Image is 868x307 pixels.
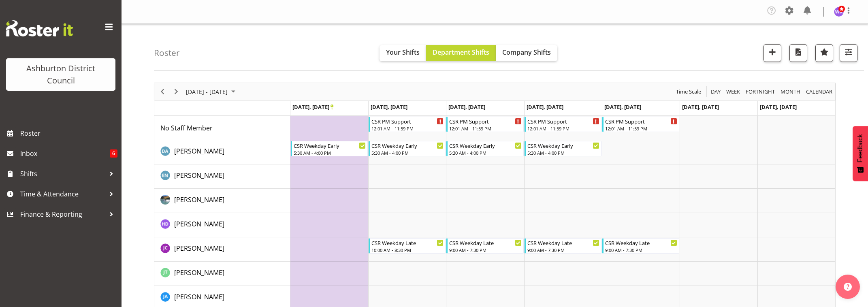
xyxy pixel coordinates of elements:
td: Deborah Anderson resource [154,140,290,164]
td: Jill Cullimore resource [154,237,290,262]
span: [DATE], [DATE] [292,103,333,111]
span: Week [725,87,741,97]
span: Time Scale [675,87,702,97]
button: Fortnight [744,87,776,97]
span: Feedback [857,134,864,162]
div: Jill Cullimore"s event - CSR Weekday Late Begin From Thursday, November 6, 2025 at 9:00:00 AM GMT... [525,238,601,254]
span: Department Shifts [433,48,489,57]
div: 10:00 AM - 8:30 PM [371,247,444,253]
div: Jill Cullimore"s event - CSR Weekday Late Begin From Wednesday, November 5, 2025 at 9:00:00 AM GM... [446,238,523,254]
div: CSR Weekday Late [371,239,444,247]
div: CSR PM Support [605,117,677,125]
div: Previous [156,83,169,100]
h4: Roster [154,48,180,58]
div: CSR Weekday Early [294,141,366,149]
div: Ashburton District Council [14,62,107,87]
div: 9:00 AM - 7:30 PM [527,247,599,253]
a: [PERSON_NAME] [174,243,224,253]
div: Jill Cullimore"s event - CSR Weekday Late Begin From Friday, November 7, 2025 at 9:00:00 AM GMT+1... [602,238,679,254]
span: [PERSON_NAME] [174,292,224,301]
img: wendy-keepa436.jpg [834,7,844,17]
td: John Tarry resource [154,262,290,286]
div: CSR Weekday Late [449,239,521,247]
div: No Staff Member"s event - CSR PM Support Begin From Friday, November 7, 2025 at 12:01:00 AM GMT+1... [602,117,679,132]
span: [PERSON_NAME] [174,147,224,156]
div: Deborah Anderson"s event - CSR Weekday Early Begin From Tuesday, November 4, 2025 at 5:30:00 AM G... [369,141,446,156]
div: CSR PM Support [527,117,599,125]
div: 12:01 AM - 11:59 PM [527,125,599,132]
button: Timeline Day [710,87,722,97]
span: Time & Attendance [20,188,105,200]
span: [DATE], [DATE] [760,103,797,111]
span: Shifts [20,168,105,180]
img: Rosterit website logo [6,20,73,36]
div: Next [169,83,183,100]
a: [PERSON_NAME] [174,268,224,277]
a: [PERSON_NAME] [174,146,224,156]
button: Highlight an important date within the roster. [815,44,833,62]
div: No Staff Member"s event - CSR PM Support Begin From Wednesday, November 5, 2025 at 12:01:00 AM GM... [446,117,523,132]
div: 5:30 AM - 4:00 PM [371,149,444,156]
span: [DATE] - [DATE] [185,87,228,97]
span: 6 [110,149,117,158]
button: Company Shifts [496,45,557,61]
div: 5:30 AM - 4:00 PM [449,149,521,156]
button: Next [171,87,182,97]
td: No Staff Member resource [154,116,290,140]
div: CSR Weekday Late [605,239,677,247]
span: [DATE], [DATE] [604,103,641,111]
a: [PERSON_NAME] [174,195,224,205]
button: Timeline Week [725,87,742,97]
span: Company Shifts [502,48,551,57]
span: Inbox [20,147,110,160]
td: Ellen McManus resource [154,164,290,189]
button: Department Shifts [426,45,496,61]
button: Timeline Month [779,87,802,97]
button: Time Scale [675,87,703,97]
td: Hayley Dickson resource [154,213,290,237]
button: Previous [157,87,168,97]
span: [DATE], [DATE] [371,103,407,111]
div: Deborah Anderson"s event - CSR Weekday Early Begin From Thursday, November 6, 2025 at 5:30:00 AM ... [525,141,601,156]
span: Day [710,87,721,97]
div: Deborah Anderson"s event - CSR Weekday Early Begin From Wednesday, November 5, 2025 at 5:30:00 AM... [446,141,523,156]
span: Your Shifts [386,48,420,57]
div: 12:01 AM - 11:59 PM [449,125,521,132]
div: 5:30 AM - 4:00 PM [294,149,366,156]
button: Feedback - Show survey [853,126,868,181]
div: No Staff Member"s event - CSR PM Support Begin From Tuesday, November 4, 2025 at 12:01:00 AM GMT+... [369,117,446,132]
div: No Staff Member"s event - CSR PM Support Begin From Thursday, November 6, 2025 at 12:01:00 AM GMT... [525,117,601,132]
a: No Staff Member [160,123,213,133]
a: [PERSON_NAME] [174,292,224,302]
button: Month [805,87,834,97]
span: [DATE], [DATE] [448,103,485,111]
span: [PERSON_NAME] [174,220,224,228]
span: [DATE], [DATE] [682,103,719,111]
img: help-xxl-2.png [844,283,852,291]
div: 9:00 AM - 7:30 PM [605,247,677,253]
span: calendar [805,87,833,97]
div: CSR Weekday Early [527,141,599,149]
span: [DATE], [DATE] [527,103,563,111]
div: 12:01 AM - 11:59 PM [605,125,677,132]
button: Download a PDF of the roster according to the set date range. [789,44,807,62]
span: Fortnight [745,87,776,97]
div: 12:01 AM - 11:59 PM [371,125,444,132]
button: Your Shifts [380,45,426,61]
div: Jill Cullimore"s event - CSR Weekday Late Begin From Tuesday, November 4, 2025 at 10:00:00 AM GMT... [369,238,446,254]
a: [PERSON_NAME] [174,171,224,180]
span: Roster [20,127,117,139]
span: [PERSON_NAME] [174,195,224,204]
td: Harrison Doak resource [154,189,290,213]
div: CSR PM Support [371,117,444,125]
span: [PERSON_NAME] [174,171,224,180]
button: Filter Shifts [840,44,857,62]
div: CSR Weekday Early [371,141,444,149]
button: November 03 - 09, 2025 [185,87,239,97]
span: No Staff Member [160,124,213,132]
a: [PERSON_NAME] [174,219,224,229]
div: 5:30 AM - 4:00 PM [527,149,599,156]
div: 9:00 AM - 7:30 PM [449,247,521,253]
div: CSR Weekday Late [527,239,599,247]
span: [PERSON_NAME] [174,268,224,277]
